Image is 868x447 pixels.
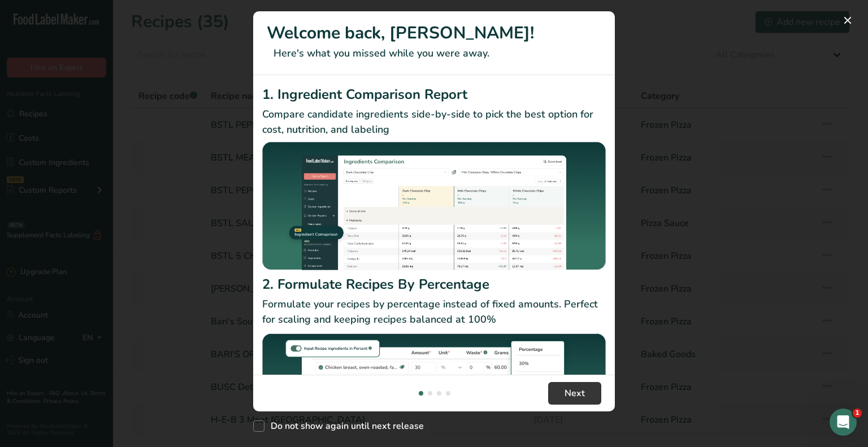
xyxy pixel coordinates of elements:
p: Compare candidate ingredients side-by-side to pick the best option for cost, nutrition, and labeling [262,107,606,137]
p: Here's what you missed while you were away. [267,46,601,61]
iframe: Intercom live chat [830,409,857,436]
span: Do not show again until next release [264,420,424,432]
button: Next [548,382,601,405]
h1: Welcome back, [PERSON_NAME]! [267,20,601,46]
h2: 2. Formulate Recipes By Percentage [262,274,606,294]
span: Next [565,387,585,400]
p: Formulate your recipes by percentage instead of fixed amounts. Perfect for scaling and keeping re... [262,297,606,327]
h2: 1. Ingredient Comparison Report [262,84,606,105]
img: Ingredient Comparison Report [262,142,606,270]
span: 1 [853,409,862,418]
